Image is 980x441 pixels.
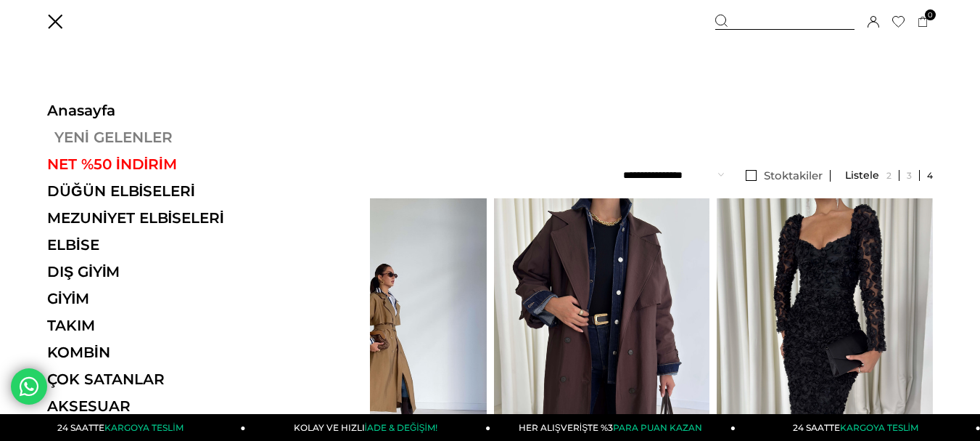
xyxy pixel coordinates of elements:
a: KOMBİN [47,344,247,361]
a: AKSESUAR [47,397,247,415]
a: HER ALIŞVERİŞTE %3PARA PUAN KAZAN [490,414,736,441]
a: DIŞ GİYİM [47,263,247,280]
a: YENİ GELENLER [47,129,247,146]
a: 24 SAATTEKARGOYA TESLİM [1,414,246,441]
a: ELBİSE [47,236,247,254]
a: Anasayfa [47,102,247,119]
a: GİYİM [47,290,247,307]
a: NET %50 İNDİRİM [47,155,247,173]
a: 0 [918,17,928,28]
span: Stoktakiler [764,169,823,182]
span: KARGOYA TESLİM [104,422,183,433]
a: ÇOK SATANLAR [47,371,247,388]
span: 0 [925,9,936,20]
a: KOLAY VE HIZLIİADE & DEĞİŞİM! [246,414,491,441]
span: KARGOYA TESLİM [840,422,918,433]
span: PARA PUAN KAZAN [613,422,702,433]
a: TAKIM [47,317,247,334]
a: Stoktakiler [738,170,831,182]
a: MEZUNİYET ELBİSELERİ [47,209,247,227]
span: İADE & DEĞİŞİM! [365,422,437,433]
a: DÜĞÜN ELBİSELERİ [47,182,247,200]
